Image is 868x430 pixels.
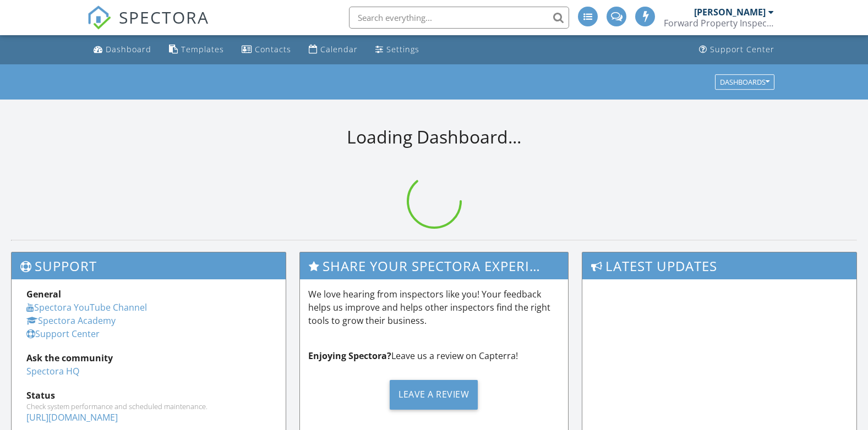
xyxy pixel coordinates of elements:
[720,78,769,86] div: Dashboards
[308,349,559,362] p: Leave us a review on Capterra!
[181,44,224,54] div: Templates
[695,40,779,60] a: Support Center
[308,350,391,362] strong: Enjoying Spectora?
[308,371,559,418] a: Leave a Review
[255,44,291,54] div: Contacts
[26,288,61,300] strong: General
[694,7,766,18] div: [PERSON_NAME]
[320,44,358,54] div: Calendar
[390,380,478,410] div: Leave a Review
[715,74,774,90] button: Dashboards
[26,365,79,377] a: Spectora HQ
[664,18,774,29] div: Forward Property Inspections
[26,315,116,327] a: Spectora Academy
[26,389,271,402] div: Status
[304,40,362,60] a: Calendar
[26,402,271,411] div: Check system performance and scheduled maintenance.
[165,40,228,60] a: Templates
[308,288,559,327] p: We love hearing from inspectors like you! Your feedback helps us improve and helps other inspecto...
[87,15,209,38] a: SPECTORA
[26,301,147,313] a: Spectora YouTube Channel
[710,44,774,54] div: Support Center
[300,252,567,279] h3: Share Your Spectora Experience
[26,328,100,340] a: Support Center
[89,40,156,60] a: Dashboard
[87,5,111,30] img: The Best Home Inspection Software - Spectora
[582,252,856,279] h3: Latest Updates
[386,44,419,54] div: Settings
[349,7,569,29] input: Search everything...
[26,411,118,423] a: [URL][DOMAIN_NAME]
[371,40,424,60] a: Settings
[119,5,209,29] span: SPECTORA
[26,351,271,365] div: Ask the community
[106,44,151,54] div: Dashboard
[12,252,286,279] h3: Support
[237,40,296,60] a: Contacts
